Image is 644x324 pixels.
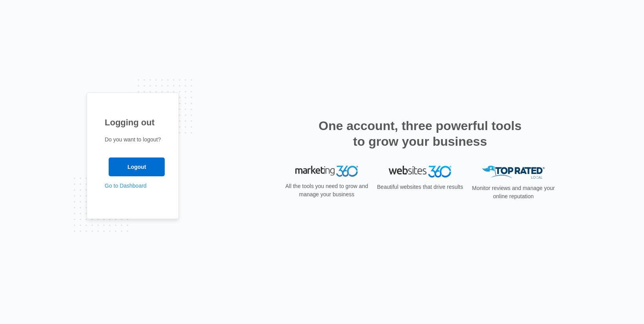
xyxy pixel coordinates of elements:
img: Marketing 360 [295,166,358,177]
input: Logout [109,157,165,176]
p: Monitor reviews and manage your online reputation [469,184,557,201]
img: Websites 360 [389,166,451,177]
p: All the tools you need to grow and manage your business [283,182,371,199]
p: Beautiful websites that drive results [376,183,464,191]
img: Top Rated Local [482,166,545,179]
a: Go to Dashboard [105,183,147,189]
h1: Logging out [105,116,161,129]
p: Do you want to logout? [105,136,161,144]
h2: One account, three powerful tools to grow your business [316,118,524,149]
